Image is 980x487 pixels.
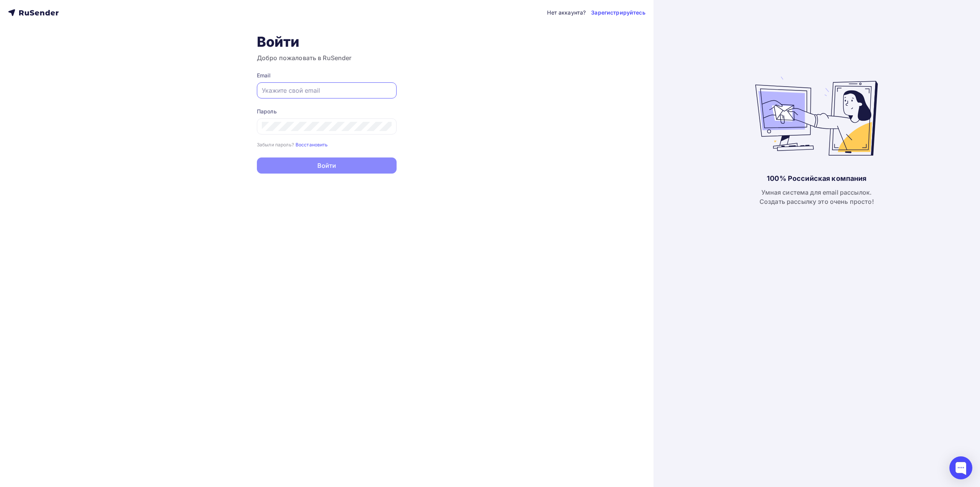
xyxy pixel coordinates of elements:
[759,188,874,206] div: Умная система для email рассылок. Создать рассылку это очень просто!
[767,174,866,183] div: 100% Российская компания
[262,86,392,95] input: Укажите свой email
[257,108,397,115] div: Пароль
[296,141,328,148] a: Восстановить
[257,72,397,79] div: Email
[547,9,586,16] div: Нет аккаунта?
[257,157,397,174] button: Войти
[257,33,397,50] h1: Войти
[257,142,294,148] small: Забыли пароль?
[591,9,645,16] a: Зарегистрируйтесь
[257,53,397,62] h3: Добро пожаловать в RuSender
